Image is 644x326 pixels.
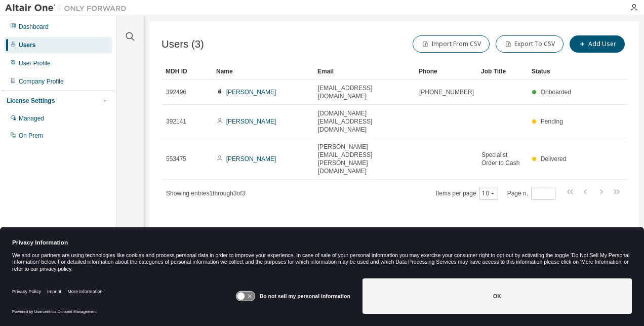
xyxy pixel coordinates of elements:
span: Delivered [541,155,567,162]
span: 553475 [166,155,186,163]
span: [EMAIL_ADDRESS][DOMAIN_NAME] [318,84,410,100]
button: Import From CSV [413,35,490,53]
div: Job Title [481,63,524,79]
span: Users (3) [162,38,204,50]
div: Dashboard [19,23,49,31]
div: MDH ID [166,63,208,79]
span: 392141 [166,117,186,126]
div: User Profile [19,59,51,67]
div: On Prem [19,132,43,140]
div: License Settings [7,97,55,105]
a: [PERSON_NAME] [226,155,276,162]
span: [PHONE_NUMBER] [419,88,474,96]
button: Export To CSV [496,35,563,53]
span: Onboarded [541,89,571,96]
button: 10 [482,189,496,197]
img: Altair One [5,3,132,13]
div: Users [19,41,35,49]
div: Status [532,63,574,79]
a: [PERSON_NAME] [226,118,276,125]
span: Page n. [507,187,555,200]
div: Managed [19,114,44,123]
a: [PERSON_NAME] [226,89,276,96]
div: Phone [419,63,473,79]
button: Add User [570,35,625,53]
span: Showing entries 1 through 3 of 3 [166,190,245,197]
span: [DOMAIN_NAME][EMAIL_ADDRESS][DOMAIN_NAME] [318,109,410,134]
div: Email [317,63,411,79]
span: Pending [541,118,563,125]
span: [PERSON_NAME][EMAIL_ADDRESS][PERSON_NAME][DOMAIN_NAME] [318,143,410,175]
span: 392496 [166,88,186,96]
span: Items per page [436,187,498,200]
div: Company Profile [19,77,64,86]
span: Specialist Order to Cash [481,151,523,167]
div: Name [216,63,309,79]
